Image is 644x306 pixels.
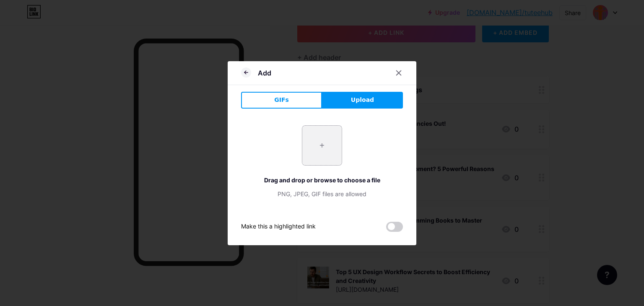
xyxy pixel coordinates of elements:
[258,68,271,78] div: Add
[351,96,374,104] span: Upload
[322,92,403,109] button: Upload
[241,176,403,184] div: Drag and drop or browse to choose a file
[241,189,403,198] div: PNG, JPEG, GIF files are allowed
[241,222,316,232] div: Make this a highlighted link
[274,96,289,104] span: GIFs
[241,92,322,109] button: GIFs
